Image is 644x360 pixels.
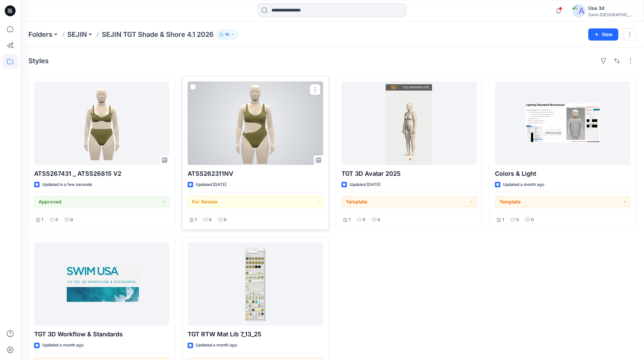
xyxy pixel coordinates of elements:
p: Updated a month ago [42,342,84,349]
a: Folders [28,30,52,39]
p: TGT RTW Mat Lib 7_13_25 [188,330,323,339]
p: 0 [209,216,212,223]
p: Updated a month ago [196,342,237,349]
p: 0 [55,216,58,223]
a: TGT RTW Mat Lib 7_13_25 [188,242,323,326]
div: Usa 3d [588,4,636,12]
p: 0 [378,216,380,223]
p: 16 [225,31,229,38]
p: Updated [DATE] [196,181,226,188]
p: Updated a month ago [503,181,544,188]
p: TGT 3D Avatar 2025 [341,169,477,178]
p: TGT 3D Workflow & Standards [34,330,169,339]
p: 0 [531,216,534,223]
p: 1 [502,216,504,223]
a: SEJIN [67,30,87,39]
p: 0 [516,216,519,223]
p: ATSS267431 _ ATSS26815 V2 [34,169,169,178]
a: Colors & Light [495,81,630,165]
img: avatar [572,4,586,18]
a: TGT 3D Workflow & Standards [34,242,169,326]
p: Colors & Light [495,169,630,178]
p: ATSS262311NV [188,169,323,178]
h4: Styles [28,57,49,65]
p: 0 [70,216,73,223]
div: Swim [GEOGRAPHIC_DATA] [588,12,636,17]
p: 1 [195,216,197,223]
a: TGT 3D Avatar 2025 [341,81,477,165]
button: 16 [216,30,238,39]
button: New [588,28,618,41]
p: 0 [363,216,365,223]
p: SEJIN TGT Shade & Shore 4.1 2026 [102,30,214,39]
p: Updated in a few seconds [42,181,92,188]
a: ATSS267431 _ ATSS26815 V2 [34,81,169,165]
p: 1 [42,216,43,223]
p: 1 [349,216,351,223]
p: Updated [DATE] [350,181,380,188]
p: 0 [224,216,226,223]
a: ATSS262311NV [188,81,323,165]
